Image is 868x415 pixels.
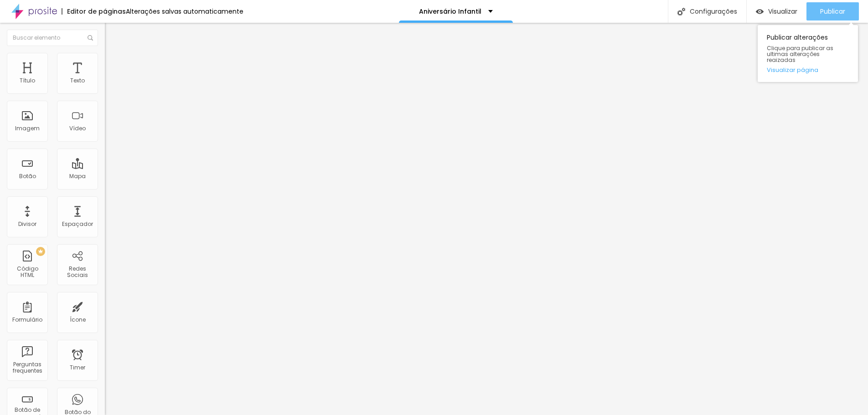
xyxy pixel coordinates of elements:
div: Mapa [69,173,86,179]
a: Visualizar página [767,67,849,73]
div: Perguntas frequentes [9,361,45,374]
span: Visualizar [768,8,797,15]
span: Publicar [820,8,845,15]
span: Clique para publicar as ultimas alterações reaizadas [767,45,849,63]
div: Código HTML [9,266,45,279]
div: Texto [70,77,85,84]
img: Icone [88,35,93,41]
input: Buscar elemento [7,30,98,46]
div: Imagem [15,125,40,132]
img: Icone [677,8,685,15]
div: Ícone [70,317,86,323]
div: Espaçador [62,221,93,227]
div: Alterações salvas automaticamente [126,8,243,15]
button: Visualizar [747,2,806,20]
div: Botão [19,173,36,179]
div: Título [20,77,35,84]
div: Publicar alterações [758,25,858,82]
div: Timer [70,364,85,371]
div: Redes Sociais [59,266,95,279]
div: Editor de páginas [62,8,126,15]
div: Divisor [18,221,36,227]
button: Publicar [806,2,859,20]
div: Vídeo [69,125,86,132]
img: view-1.svg [756,8,764,15]
div: Formulário [12,317,42,323]
p: Aniversário Infantil [419,8,481,15]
